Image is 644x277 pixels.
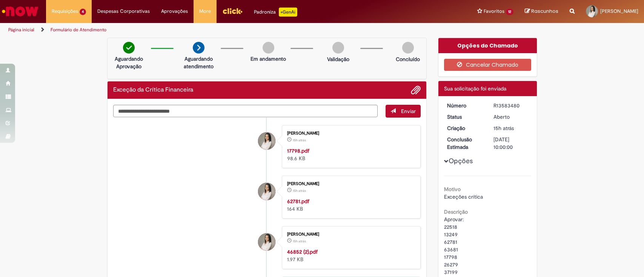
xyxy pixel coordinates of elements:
dt: Criação [441,124,488,132]
span: Despesas Corporativas [97,8,150,15]
div: [PERSON_NAME] [287,232,413,237]
p: Concluído [396,55,420,63]
div: [DATE] 10:00:00 [493,136,529,151]
p: Aguardando Aprovação [111,55,147,70]
a: Página inicial [8,27,34,33]
a: 62781.pdf [287,198,309,205]
p: +GenAi [279,8,297,17]
span: [PERSON_NAME] [600,8,638,14]
span: 12 [506,9,513,15]
span: Favoritos [484,8,504,15]
button: Adicionar anexos [411,85,421,95]
span: Aprovações [161,8,188,15]
img: ServiceNow [1,4,40,19]
div: Mikaella Cristina De Paula Costa [258,233,275,251]
span: Sua solicitação foi enviada [444,85,506,92]
div: [PERSON_NAME] [287,131,413,136]
img: img-circle-grey.png [402,42,414,54]
img: arrow-next.png [193,42,204,54]
a: 46852 (2).pdf [287,248,318,255]
dt: Status [441,113,488,121]
p: Aguardando atendimento [180,55,217,70]
span: 15h atrás [493,125,514,132]
p: Em andamento [251,55,286,63]
div: R13583480 [493,102,529,109]
div: 30/09/2025 18:06:08 [493,124,529,132]
div: Mikaella Cristina De Paula Costa [258,183,275,200]
span: 15h atrás [293,188,306,193]
a: Formulário de Atendimento [51,27,106,33]
span: Exceções crítica [444,193,483,200]
time: 30/09/2025 18:06:21 [293,239,306,243]
img: img-circle-grey.png [332,42,344,54]
span: More [199,8,211,15]
span: 15h atrás [293,239,306,243]
img: click_logo_yellow_360x200.png [222,5,243,17]
div: Aberto [493,113,529,121]
b: Descrição [444,208,468,215]
a: Rascunhos [525,8,558,15]
h2: Exceção da Crítica Financeira Histórico de tíquete [113,87,193,93]
dt: Conclusão Estimada [441,136,488,151]
dt: Número [441,102,488,109]
span: Enviar [401,108,416,115]
div: 164 KB [287,197,413,213]
div: [PERSON_NAME] [287,182,413,186]
div: Mikaella Cristina De Paula Costa [258,132,275,150]
span: Requisições [52,8,78,15]
div: 98.6 KB [287,147,413,162]
div: Opções do Chamado [438,38,537,53]
button: Enviar [386,105,421,118]
button: Cancelar Chamado [444,59,531,71]
ul: Trilhas de página [6,23,424,37]
p: Validação [327,55,349,63]
time: 30/09/2025 18:06:25 [293,138,306,142]
span: 15h atrás [293,138,306,142]
time: 30/09/2025 18:06:22 [293,188,306,193]
b: Motivo [444,186,461,193]
textarea: Digite sua mensagem aqui... [113,105,378,118]
span: Rascunhos [531,8,558,15]
img: check-circle-green.png [123,42,135,54]
img: img-circle-grey.png [263,42,274,54]
div: Padroniza [254,8,297,17]
a: 17798.pdf [287,147,309,154]
time: 30/09/2025 18:06:08 [493,125,514,132]
span: 4 [80,9,86,15]
div: 1.97 KB [287,248,413,263]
